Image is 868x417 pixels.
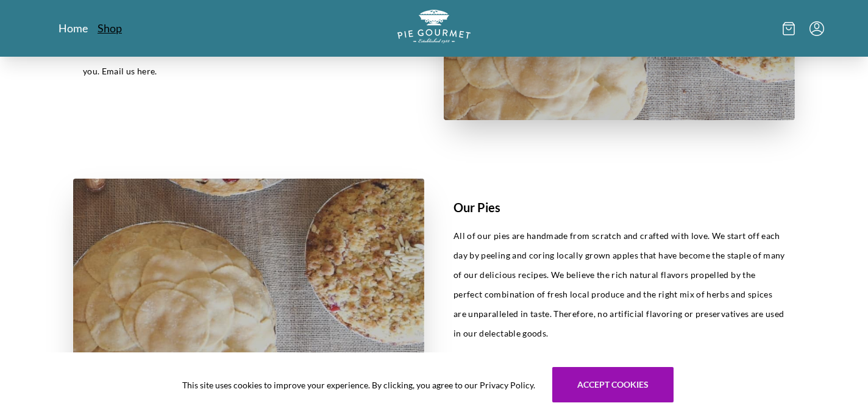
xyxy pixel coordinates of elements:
button: Menu [809,21,824,36]
a: Home [59,21,88,35]
p: All of our pies are handmade from scratch and crafted with love. We start off each day by peeling... [454,226,785,343]
h1: Our Pies [454,198,785,216]
span: This site uses cookies to improve your experience. By clicking, you agree to our Privacy Policy. [182,379,535,391]
img: logo [397,10,471,43]
a: Logo [397,10,471,47]
a: Shop [98,21,122,35]
img: pies [73,179,424,383]
button: Accept cookies [552,367,674,402]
